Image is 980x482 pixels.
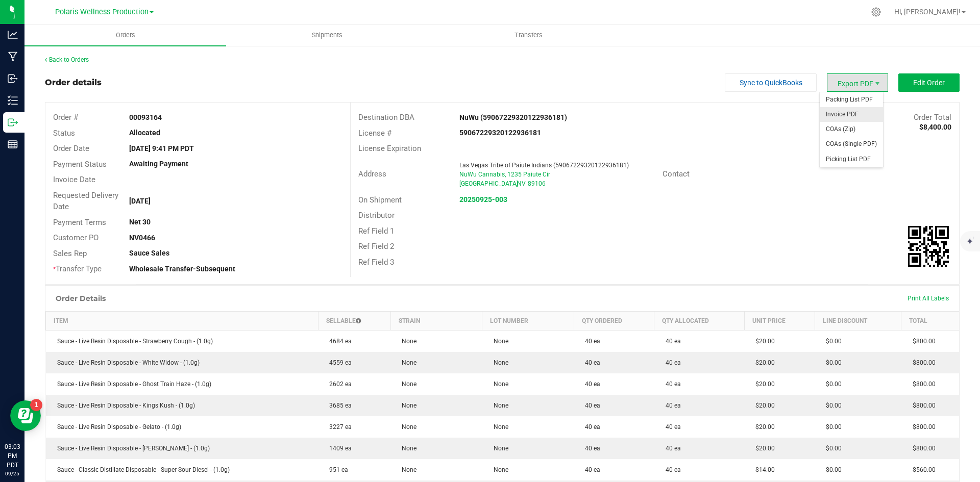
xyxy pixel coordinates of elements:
[55,8,149,16] span: Polaris Wellness Production
[894,8,961,16] span: Hi, [PERSON_NAME]!
[821,380,842,388] span: $0.00
[53,175,95,184] span: Invoice Date
[488,423,508,430] span: None
[52,423,181,430] span: Sauce - Live Resin Disposable - Gelato - (1.0g)
[870,7,883,17] div: Manage settings
[324,423,352,430] span: 3227 ea
[324,445,352,452] span: 1409 ea
[821,423,842,430] span: $0.00
[318,311,390,330] th: Sellable
[488,402,508,409] span: None
[358,226,394,236] span: Ref Field 1
[528,180,546,187] span: 89106
[459,180,518,187] span: [GEOGRAPHIC_DATA]
[53,160,107,169] span: Payment Status
[358,113,414,122] span: Destination DBA
[52,338,213,345] span: Sauce - Live Resin Disposable - Strawberry Cough - (1.0g)
[750,445,775,452] span: $20.00
[226,24,428,46] a: Shipments
[129,249,169,257] strong: Sauce Sales
[488,359,508,366] span: None
[129,218,151,226] strong: Net 30
[8,139,18,149] inline-svg: Reports
[53,129,75,138] span: Status
[129,160,188,168] strong: Awaiting Payment
[45,77,102,89] div: Order details
[390,311,482,330] th: Strain
[53,249,87,258] span: Sales Rep
[324,466,348,473] span: 951 ea
[580,423,600,430] span: 40 ea
[660,402,681,409] span: 40 ea
[660,466,681,473] span: 40 ea
[908,295,949,302] span: Print All Labels
[660,338,681,345] span: 40 ea
[820,152,883,167] li: Picking List PDF
[428,24,629,46] a: Transfers
[820,107,883,122] li: Invoice PDF
[129,265,235,273] strong: Wholesale Transfer-Subsequent
[397,402,416,409] span: None
[397,423,416,430] span: None
[820,137,883,151] li: COAs (Single PDF)
[580,445,600,452] span: 40 ea
[660,445,681,452] span: 40 ea
[8,52,18,62] inline-svg: Manufacturing
[52,402,195,409] span: Sauce - Live Resin Disposable - Kings Kush - (1.0g)
[459,162,629,169] span: Las Vegas Tribe of Paiute Indians (59067229320122936181)
[488,380,508,388] span: None
[908,226,949,267] qrcode: 00093164
[52,466,230,473] span: Sauce - Classic Distillate Disposable - Super Sour Diesel - (1.0g)
[46,311,318,330] th: Item
[821,338,842,345] span: $0.00
[908,226,949,267] img: Scan me!
[488,466,508,473] span: None
[750,338,775,345] span: $20.00
[821,359,842,366] span: $0.00
[53,144,89,153] span: Order Date
[488,445,508,452] span: None
[56,294,106,302] h1: Order Details
[397,466,416,473] span: None
[5,442,20,470] p: 03:03 PM PDT
[908,402,936,409] span: $800.00
[8,95,18,106] inline-svg: Inventory
[397,445,416,452] span: None
[750,466,775,473] span: $14.00
[919,123,951,131] strong: $8,400.00
[580,380,600,388] span: 40 ea
[53,218,106,227] span: Payment Terms
[129,113,162,121] strong: 00093164
[358,169,386,179] span: Address
[53,264,102,273] span: Transfer Type
[53,233,99,242] span: Customer PO
[459,195,507,204] a: 20250925-003
[901,311,959,330] th: Total
[5,470,20,477] p: 09/25
[324,380,352,388] span: 2602 ea
[750,380,775,388] span: $20.00
[827,73,888,92] li: Export PDF
[820,92,883,107] li: Packing List PDF
[914,113,951,122] span: Order Total
[102,31,149,40] span: Orders
[580,338,600,345] span: 40 ea
[459,113,567,121] strong: NuWu (59067229320122936181)
[129,144,194,153] strong: [DATE] 9:41 PM PDT
[580,466,600,473] span: 40 ea
[324,359,352,366] span: 4559 ea
[821,402,842,409] span: $0.00
[324,338,352,345] span: 4684 ea
[53,113,78,122] span: Order #
[397,338,416,345] span: None
[908,423,936,430] span: $800.00
[660,380,681,388] span: 40 ea
[821,445,842,452] span: $0.00
[358,211,395,220] span: Distributor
